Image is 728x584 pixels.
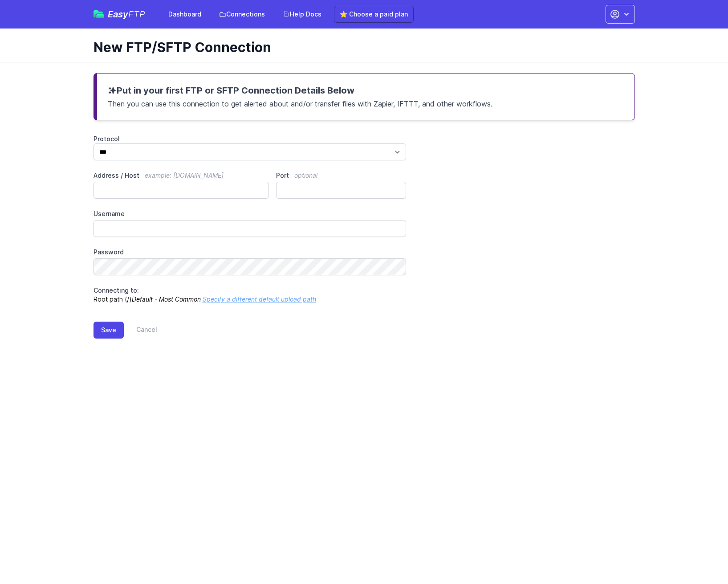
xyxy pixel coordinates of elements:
[214,6,270,22] a: Connections
[108,84,624,97] h3: Put in your first FTP or SFTP Connection Details Below
[334,6,414,23] a: ⭐ Choose a paid plan
[108,10,145,19] span: Easy
[163,6,207,22] a: Dashboard
[94,10,145,19] a: EasyFTP
[276,171,406,180] label: Port
[128,9,145,20] span: FTP
[94,171,269,180] label: Address / Host
[277,6,327,22] a: Help Docs
[94,286,407,304] p: Root path (/)
[294,172,317,179] span: optional
[203,295,316,303] a: Specify a different default upload path
[108,97,624,109] p: Then you can use this connection to get alerted about and/or transfer files with Zapier, IFTTT, a...
[94,135,407,143] label: Protocol
[132,295,201,303] i: Default - Most Common
[145,172,224,179] span: example: [DOMAIN_NAME]
[94,10,104,18] img: easyftp_logo.png
[94,322,124,339] button: Save
[94,209,407,218] label: Username
[94,248,407,257] label: Password
[94,39,628,55] h1: New FTP/SFTP Connection
[94,286,139,294] span: Connecting to:
[124,322,157,339] a: Cancel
